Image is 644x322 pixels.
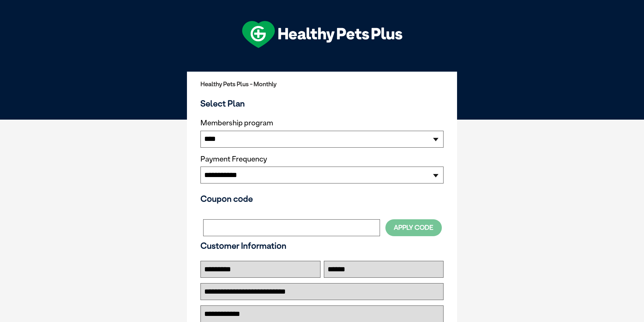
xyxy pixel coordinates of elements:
label: Membership program [200,119,444,127]
img: hpp-logo-landscape-green-white.png [242,21,402,48]
label: Payment Frequency [200,155,267,164]
h3: Select Plan [200,98,444,108]
h3: Customer Information [200,241,444,251]
h3: Coupon code [200,194,444,204]
h2: Healthy Pets Plus - Monthly [200,81,444,88]
button: Apply Code [385,219,442,236]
